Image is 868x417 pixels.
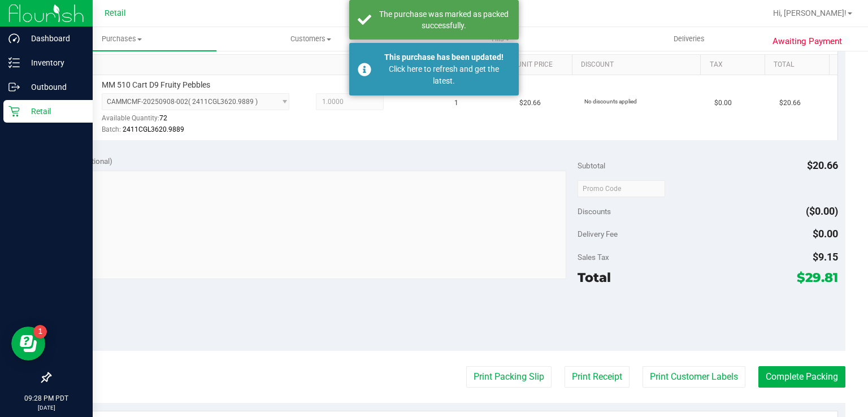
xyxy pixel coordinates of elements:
button: Print Receipt [565,366,630,388]
inline-svg: Dashboard [8,33,20,44]
iframe: Resource center [11,327,45,360]
a: Purchases [27,27,216,51]
span: No discounts applied [584,98,637,105]
span: Retail [105,8,126,18]
span: Sales Tax [578,253,609,262]
a: Customers [216,27,406,51]
a: SKU [67,60,439,69]
p: [DATE] [5,403,88,412]
p: Inventory [20,56,88,69]
inline-svg: Retail [8,106,20,117]
span: $20.66 [519,98,541,108]
span: 1 [454,98,458,108]
span: MM 510 Cart D9 Fruity Pebbles [102,80,210,90]
button: Print Customer Labels [643,366,745,388]
button: Complete Packing [758,366,845,388]
p: Retail [20,105,88,118]
span: Customers [217,34,405,44]
span: $9.15 [813,251,838,263]
span: Purchases [27,34,216,44]
div: Click here to refresh and get the latest. [377,63,510,87]
a: Deliveries [594,27,784,51]
button: Print Packing Slip [466,366,552,388]
iframe: Resource center unread badge [33,325,47,338]
div: This purchase has been updated! [377,51,510,63]
span: 72 [159,114,167,122]
span: Batch: [102,125,121,133]
span: $0.00 [714,98,732,108]
a: Unit Price [517,60,568,69]
a: Tax [710,60,761,69]
span: ($0.00) [806,205,838,217]
span: Subtotal [578,161,605,170]
a: Discount [581,60,696,69]
span: Delivery Fee [578,229,618,238]
div: The purchase was marked as packed successfully. [377,8,510,31]
p: Outbound [20,80,88,94]
span: Total [578,270,611,285]
input: Promo Code [578,180,665,197]
a: Total [774,60,824,69]
span: $20.66 [779,98,801,108]
span: Deliveries [658,34,720,44]
div: Available Quantity: [102,110,299,132]
span: $20.66 [807,159,838,171]
span: 2411CGL3620.9889 [123,125,184,133]
span: Awaiting Payment [772,35,842,48]
span: $0.00 [813,228,838,240]
inline-svg: Inventory [8,57,20,68]
span: Hi, [PERSON_NAME]! [773,8,847,18]
inline-svg: Outbound [8,81,20,93]
p: 09:28 PM PDT [5,393,88,403]
span: Discounts [578,201,611,221]
span: $29.81 [797,270,838,285]
p: Dashboard [20,32,88,45]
